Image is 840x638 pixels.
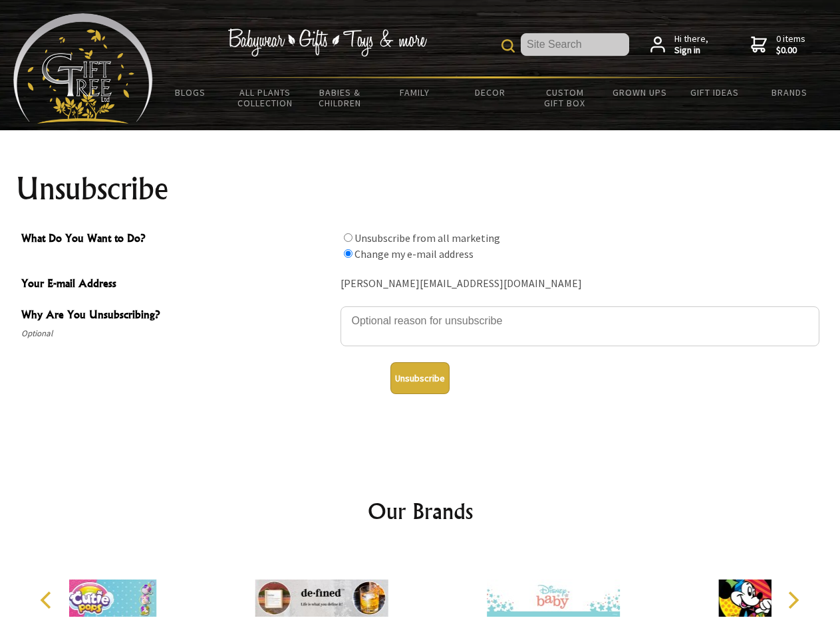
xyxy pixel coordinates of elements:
img: Babywear - Gifts - Toys & more [227,29,427,56]
img: product search [501,39,515,53]
a: 0 items$0.00 [751,33,805,56]
a: Brands [752,78,827,106]
a: Babies & Children [303,78,378,117]
strong: Sign in [674,45,708,56]
img: Babyware - Gifts - Toys and more... [13,13,153,124]
a: All Plants Collection [228,78,303,117]
label: Change my e-mail address [354,247,474,261]
div: [PERSON_NAME][EMAIL_ADDRESS][DOMAIN_NAME] [341,274,819,294]
input: Site Search [521,33,629,56]
a: Gift Ideas [677,78,752,106]
h1: Unsubscribe [16,173,825,205]
button: Previous [33,585,63,615]
a: BLOGS [153,78,228,106]
span: What Do You Want to Do? [21,230,334,249]
span: Why Are You Unsubscribing? [21,306,334,326]
label: Unsubscribe from all marketing [354,231,500,245]
span: Your E-mail Address [21,275,334,294]
a: Custom Gift Box [527,78,603,117]
span: 0 items [776,33,805,56]
span: Optional [21,326,334,342]
button: Unsubscribe [390,362,450,394]
a: Grown Ups [602,78,677,106]
h2: Our Brands [27,495,814,527]
span: Hi there, [674,33,708,56]
a: Decor [452,78,527,106]
strong: $0.00 [776,45,805,56]
button: Next [778,585,807,615]
input: What Do You Want to Do? [344,233,352,242]
textarea: Why Are You Unsubscribing? [341,306,819,346]
a: Hi there,Sign in [650,33,708,56]
a: Family [378,78,453,106]
input: What Do You Want to Do? [344,249,352,258]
